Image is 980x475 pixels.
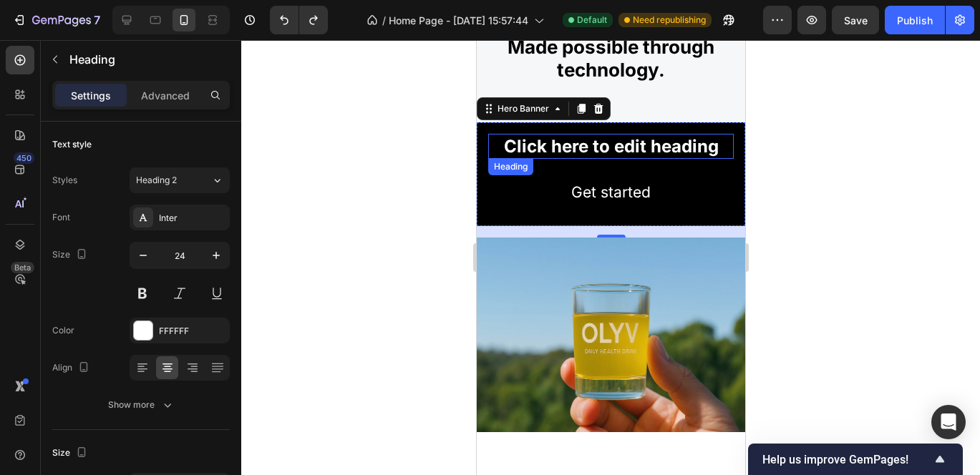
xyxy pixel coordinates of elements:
p: Advanced [141,88,190,103]
div: Styles [52,174,77,187]
span: Home Page - [DATE] 15:57:44 [389,13,528,28]
div: FFFFFF [159,325,226,338]
div: Font [52,211,70,224]
div: Publish [897,13,933,28]
h2: Click here to edit heading [11,94,257,119]
button: Publish [885,6,945,34]
div: Heading [14,120,54,133]
p: Heading [69,51,224,68]
iframe: Design area [477,40,745,475]
div: Undo/Redo [270,6,328,34]
div: Size [52,444,90,463]
button: Show survey - Help us improve GemPages! [762,451,949,468]
div: Align [52,358,92,378]
span: Need republishing [633,14,706,26]
button: Show more [52,392,230,418]
div: Show more [108,398,175,412]
div: Inter [159,212,226,225]
span: Default [577,14,607,26]
span: / [382,13,386,28]
div: Color [52,324,74,337]
div: Size [52,245,90,265]
button: Save [832,6,879,34]
p: Settings [71,88,111,103]
button: Heading 2 [130,167,230,193]
span: Save [844,14,868,26]
div: 450 [14,152,34,164]
button: 7 [6,6,107,34]
div: Text style [52,138,92,151]
span: OLYV's formula is boosted by delivering: [12,434,249,464]
div: Open Intercom Messenger [931,405,966,439]
div: Get started [94,139,174,166]
div: Beta [11,262,34,273]
button: Get started [77,130,191,175]
p: 7 [94,11,100,29]
span: Heading 2 [136,174,177,187]
span: Help us improve GemPages! [762,453,931,466]
div: Hero Banner [18,62,75,75]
